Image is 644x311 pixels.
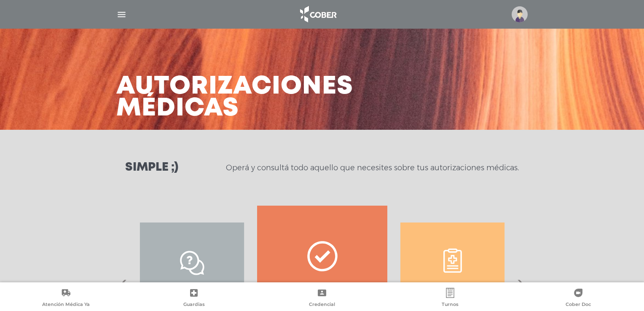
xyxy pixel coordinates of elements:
[514,288,642,309] a: Cober Doc
[566,301,591,309] span: Cober Doc
[116,76,353,120] h3: Autorizaciones médicas
[226,163,519,173] p: Operá y consultá todo aquello que necesites sobre tus autorizaciones médicas.
[125,162,178,174] h3: Simple ;)
[309,301,335,309] span: Credencial
[42,301,90,309] span: Atención Médica Ya
[442,301,459,309] span: Turnos
[2,288,130,309] a: Atención Médica Ya
[116,9,127,20] img: Cober_menu-lines-white.svg
[295,4,340,24] img: logo_cober_home-white.png
[183,301,205,309] span: Guardias
[130,288,258,309] a: Guardias
[512,6,528,22] img: profile-placeholder.svg
[386,288,514,309] a: Turnos
[258,288,386,309] a: Credencial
